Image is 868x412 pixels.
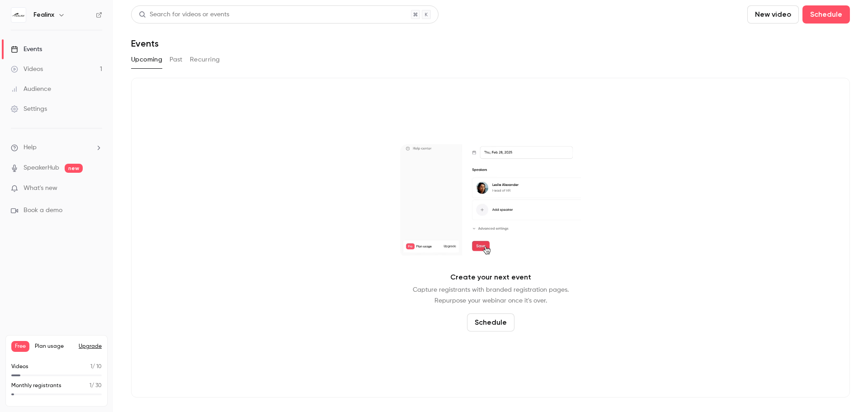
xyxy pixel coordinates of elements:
span: new [65,164,83,173]
span: Book a demo [24,206,62,215]
button: Upgrade [79,343,102,350]
p: Videos [11,363,28,371]
h1: Events [131,38,159,49]
img: Fealinx [11,8,26,22]
span: Help [24,143,37,152]
button: Schedule [467,313,514,331]
button: Past [170,52,183,67]
button: Schedule [802,5,850,24]
button: Recurring [190,52,220,67]
h6: Fealinx [33,10,54,19]
div: Events [11,45,42,54]
button: New video [747,5,799,24]
span: 1 [90,364,92,369]
p: Create your next event [450,272,531,283]
div: Search for videos or events [139,10,229,19]
span: Free [11,341,29,352]
p: / 30 [90,382,102,390]
span: What's new [24,184,57,193]
a: SpeakerHub [24,163,59,173]
button: Upcoming [131,52,162,67]
span: 1 [90,383,91,388]
span: Plan usage [35,343,73,350]
div: Videos [11,65,43,74]
p: Capture registrants with branded registration pages. Repurpose your webinar once it's over. [413,284,569,306]
li: help-dropdown-opener [11,143,102,152]
div: Settings [11,104,47,114]
p: / 10 [90,363,102,371]
p: Monthly registrants [11,382,61,390]
div: Audience [11,85,51,94]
